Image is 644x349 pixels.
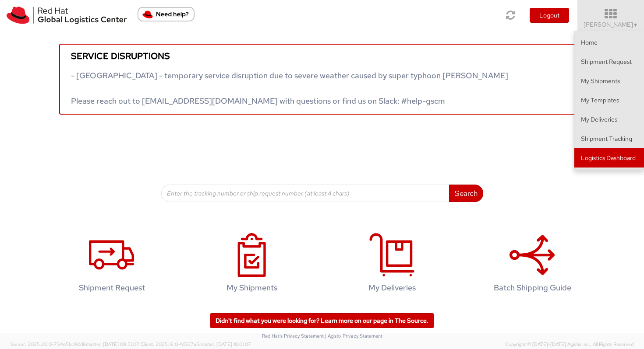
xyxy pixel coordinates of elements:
[71,51,573,61] h5: Service disruptions
[161,185,449,202] input: Enter the tracking number or ship request number (at least 4 chars)
[574,52,644,71] a: Shipment Request
[574,110,644,129] a: My Deliveries
[195,283,308,292] h4: My Shipments
[262,333,324,339] a: Red Hat's Privacy Statement
[199,341,251,347] span: master, [DATE] 10:01:07
[467,224,598,306] a: Batch Shipping Guide
[46,224,177,306] a: Shipment Request
[55,283,168,292] h4: Shipment Request
[505,341,633,348] span: Copyright © [DATE]-[DATE] Agistix Inc., All Rights Reserved
[574,91,644,110] a: My Templates
[325,333,382,339] a: | Agistix Privacy Statement
[210,313,434,328] a: Didn't find what you were looking for? Learn more on our page in The Source.
[7,7,127,24] img: rh-logistics-00dfa346123c4ec078e1.svg
[138,7,195,21] button: Need help?
[574,33,644,52] a: Home
[633,21,638,28] span: ▼
[530,8,569,23] button: Logout
[449,185,483,202] button: Search
[11,341,139,347] span: Server: 2025.20.0-734e5bc92d9
[574,148,644,168] a: Logistics Dashboard
[584,21,638,28] span: [PERSON_NAME]
[86,341,139,347] span: master, [DATE] 09:51:07
[574,129,644,148] a: Shipment Tracking
[476,283,589,292] h4: Batch Shipping Guide
[336,283,449,292] h4: My Deliveries
[186,224,318,306] a: My Shipments
[574,71,644,91] a: My Shipments
[141,341,251,347] span: Client: 2025.18.0-fd567a5
[71,70,508,106] span: - [GEOGRAPHIC_DATA] - temporary service disruption due to severe weather caused by super typhoon ...
[326,224,458,306] a: My Deliveries
[59,44,585,115] a: Service disruptions - [GEOGRAPHIC_DATA] - temporary service disruption due to severe weather caus...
